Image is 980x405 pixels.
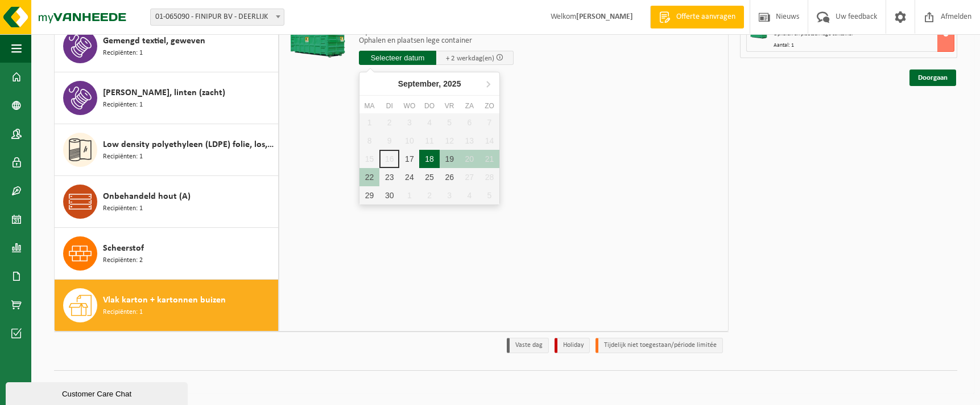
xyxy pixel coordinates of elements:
[103,307,143,318] span: Recipiënten: 1
[774,43,954,48] div: Aantal: 1
[55,176,279,228] button: Onbehandeld hout (A) Recipiënten: 1
[6,380,190,405] iframe: chat widget
[555,338,590,353] li: Holiday
[399,168,419,186] div: 24
[103,190,191,203] span: Onbehandeld hout (A)
[460,100,479,112] div: za
[440,150,460,168] div: 19
[103,242,144,255] span: Scheerstof
[399,186,419,204] div: 1
[359,100,379,112] div: ma
[399,150,419,168] div: 17
[507,338,549,353] li: Vaste dag
[394,75,466,93] div: September,
[55,124,279,176] button: Low density polyethyleen (LDPE) folie, los, gekleurd Recipiënten: 1
[440,100,460,112] div: vr
[103,100,143,111] span: Recipiënten: 1
[103,34,205,48] span: Gemengd textiel, geweven
[151,9,284,25] span: 01-065090 - FINIPUR BV - DEERLIJK
[55,228,279,280] button: Scheerstof Recipiënten: 2
[359,186,379,204] div: 29
[103,293,226,307] span: Vlak karton + kartonnen buizen
[359,37,514,45] p: Ophalen en plaatsen lege container
[446,55,494,62] span: + 2 werkdag(en)
[150,9,284,26] span: 01-065090 - FINIPUR BV - DEERLIJK
[359,168,379,186] div: 22
[419,100,439,112] div: do
[479,100,499,112] div: zo
[379,100,399,112] div: di
[55,72,279,124] button: [PERSON_NAME], linten (zacht) Recipiënten: 1
[576,13,633,21] strong: [PERSON_NAME]
[379,186,399,204] div: 30
[650,6,744,28] a: Offerte aanvragen
[359,51,436,65] input: Selecteer datum
[103,203,143,214] span: Recipiënten: 1
[103,48,143,59] span: Recipiënten: 1
[443,80,461,88] i: 2025
[419,150,439,168] div: 18
[103,255,143,266] span: Recipiënten: 2
[419,186,439,204] div: 2
[673,11,738,23] span: Offerte aanvragen
[103,86,225,100] span: [PERSON_NAME], linten (zacht)
[909,69,956,86] a: Doorgaan
[379,168,399,186] div: 23
[103,138,275,152] span: Low density polyethyleen (LDPE) folie, los, gekleurd
[419,168,439,186] div: 25
[440,186,460,204] div: 3
[440,168,460,186] div: 26
[55,21,279,72] button: Gemengd textiel, geweven Recipiënten: 1
[55,280,279,331] button: Vlak karton + kartonnen buizen Recipiënten: 1
[103,152,143,162] span: Recipiënten: 1
[596,338,723,353] li: Tijdelijk niet toegestaan/période limitée
[399,100,419,112] div: wo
